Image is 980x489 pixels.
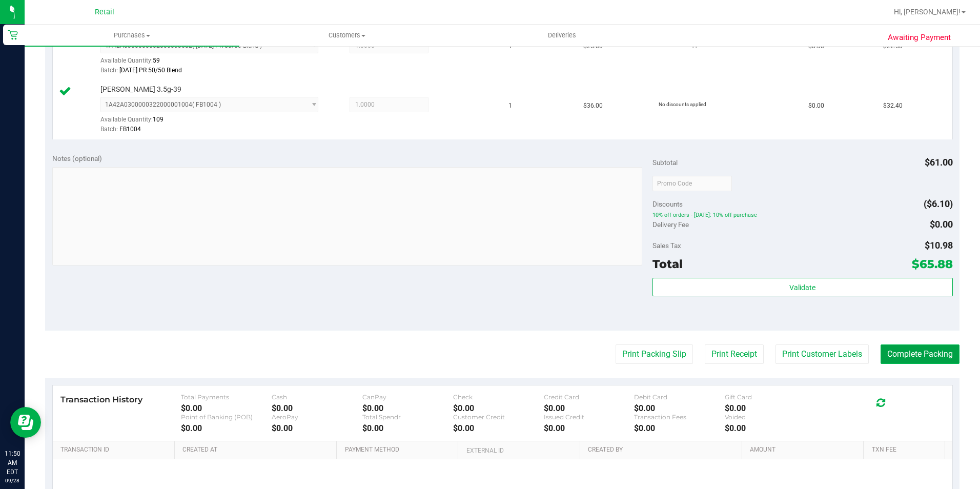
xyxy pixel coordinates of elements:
div: Available Quantity: [100,112,330,132]
span: Awaiting Payment [888,32,951,44]
div: $0.00 [453,423,544,433]
button: Validate [652,278,953,296]
div: Credit Card [544,393,635,401]
span: Customers [240,31,454,40]
span: $0.00 [930,219,953,230]
a: Deliveries [455,25,669,46]
inline-svg: Retail [8,30,18,40]
a: Txn Fee [872,446,941,454]
p: 11:50 AM EDT [5,449,20,477]
div: Total Spendr [362,413,453,421]
span: 59 [153,57,160,64]
div: $0.00 [634,423,725,433]
a: Purchases [25,25,239,46]
div: $0.00 [634,403,725,413]
span: Discounts [652,195,683,213]
div: Cash [272,393,362,401]
th: External ID [458,441,579,460]
div: $0.00 [181,403,272,413]
span: Hi, [PERSON_NAME]! [894,8,961,16]
span: $32.40 [883,101,903,111]
div: CanPay [362,393,453,401]
span: $0.00 [808,101,824,111]
span: Subtotal [652,158,678,167]
span: Deliveries [534,31,590,40]
span: Validate [789,283,815,292]
div: Total Payments [181,393,272,401]
iframe: Resource center [10,407,41,438]
div: $0.00 [181,423,272,433]
span: $36.00 [583,101,603,111]
div: Issued Credit [544,413,635,421]
span: Total [652,257,683,271]
a: Customers [239,25,454,46]
div: Check [453,393,544,401]
div: $0.00 [453,403,544,413]
button: Print Receipt [705,344,764,364]
span: Batch: [100,67,118,74]
div: Voided [725,413,815,421]
div: $0.00 [272,423,362,433]
span: $65.88 [912,257,953,271]
span: Retail [95,8,114,16]
button: Print Packing Slip [616,344,693,364]
a: Payment Method [345,446,455,454]
div: Gift Card [725,393,815,401]
div: $0.00 [544,403,635,413]
span: FB1004 [119,126,141,133]
span: Delivery Fee [652,220,689,229]
span: 109 [153,116,164,123]
div: $0.00 [725,423,815,433]
button: Print Customer Labels [775,344,869,364]
div: Debit Card [634,393,725,401]
div: $0.00 [272,403,362,413]
div: Available Quantity: [100,53,330,73]
input: Promo Code [652,176,732,191]
span: $10.98 [925,240,953,251]
div: $0.00 [725,403,815,413]
div: Point of Banking (POB) [181,413,272,421]
a: Created At [182,446,333,454]
span: Batch: [100,126,118,133]
span: No discounts applied [659,101,706,107]
a: Amount [750,446,860,454]
span: $61.00 [925,157,953,168]
a: Transaction ID [60,446,171,454]
div: Transaction Fees [634,413,725,421]
div: $0.00 [362,423,453,433]
a: Created By [588,446,738,454]
span: Notes (optional) [52,154,102,162]
p: 09/28 [5,477,20,484]
button: Complete Packing [881,344,959,364]
span: ($6.10) [924,198,953,209]
span: Purchases [25,31,239,40]
span: Sales Tax [652,241,681,250]
div: $0.00 [362,403,453,413]
span: [PERSON_NAME] 3.5g-39 [100,85,181,94]
span: 1 [508,101,512,111]
div: $0.00 [544,423,635,433]
div: AeroPay [272,413,362,421]
div: Customer Credit [453,413,544,421]
span: 10% off orders - [DATE]: 10% off purchase [652,212,953,219]
span: [DATE] PR 50/50 Blend [119,67,182,74]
